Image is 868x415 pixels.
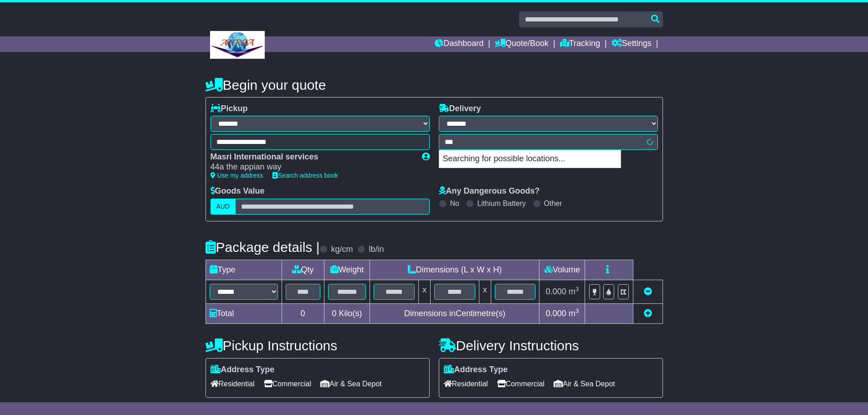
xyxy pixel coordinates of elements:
[439,338,663,353] h4: Delivery Instructions
[539,260,585,280] td: Volume
[575,286,579,292] sup: 3
[450,199,459,208] label: No
[264,377,311,391] span: Commercial
[211,152,413,162] div: Masri International services
[369,245,384,255] label: lb/in
[419,280,431,303] td: x
[611,36,652,52] a: Settings
[211,186,265,196] label: Goods Value
[439,186,540,196] label: Any Dangerous Goods?
[444,365,508,375] label: Address Type
[211,104,248,114] label: Pickup
[210,31,265,59] img: AURGA
[205,77,663,92] h4: Begin your quote
[332,309,336,318] span: 0
[211,162,413,172] div: 44a the appian way
[320,377,382,391] span: Air & Sea Depot
[644,309,652,318] a: Add new item
[569,309,579,318] span: m
[560,36,600,52] a: Tracking
[479,280,491,303] td: x
[205,338,430,353] h4: Pickup Instructions
[211,199,236,215] label: AUD
[644,287,652,296] a: Remove this item
[370,260,539,280] td: Dimensions (L x W x H)
[211,377,255,391] span: Residential
[544,199,562,208] label: Other
[282,260,324,280] td: Qty
[477,199,526,208] label: Lithium Battery
[554,377,615,391] span: Air & Sea Depot
[324,260,370,280] td: Weight
[444,377,488,391] span: Residential
[205,303,282,323] td: Total
[205,240,320,255] h4: Package details |
[272,172,338,179] a: Search address book
[282,303,324,323] td: 0
[370,303,539,323] td: Dimensions in Centimetre(s)
[575,307,579,314] sup: 3
[439,104,481,114] label: Delivery
[439,134,658,150] typeahead: Please provide city
[205,260,282,280] td: Type
[211,365,275,375] label: Address Type
[497,377,544,391] span: Commercial
[211,172,263,179] a: Use my address
[495,36,549,52] a: Quote/Book
[331,245,353,255] label: kg/cm
[546,309,566,318] span: 0.000
[439,150,621,168] p: Searching for possible locations...
[435,36,483,52] a: Dashboard
[324,303,370,323] td: Kilo(s)
[546,287,566,296] span: 0.000
[569,287,579,296] span: m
